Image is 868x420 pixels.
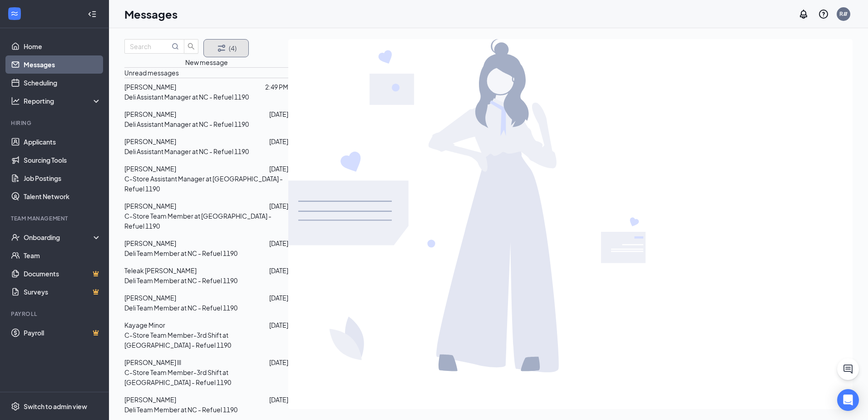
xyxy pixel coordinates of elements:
[124,405,237,415] p: Deli Team Member at NC - Refuel 1190
[124,146,249,156] p: Deli Assistant Manager at NC - Refuel 1190
[185,57,228,67] button: New message
[124,294,176,302] span: [PERSON_NAME]
[269,238,288,248] p: [DATE]
[11,96,20,105] svg: Analysis
[124,248,237,258] p: Deli Team Member at NC - Refuel 1190
[124,266,197,275] span: Teleak [PERSON_NAME]
[837,389,859,411] div: Open Intercom Messenger
[124,395,176,404] span: [PERSON_NAME]
[11,215,99,222] div: Team Management
[265,82,288,92] p: 2:49 PM
[124,303,237,313] p: Deli Team Member at NC - Refuel 1190
[24,96,102,105] div: Reporting
[269,395,288,405] p: [DATE]
[269,320,288,330] p: [DATE]
[798,9,809,20] svg: Notifications
[837,358,859,380] button: ChatActive
[269,109,288,119] p: [DATE]
[124,83,176,91] span: [PERSON_NAME]
[10,9,19,18] svg: WorkstreamLogo
[124,202,176,210] span: [PERSON_NAME]
[130,41,170,51] input: Search
[124,6,178,22] h1: Messages
[24,283,101,301] a: SurveysCrown
[11,402,20,411] svg: Settings
[124,92,249,102] p: Deli Assistant Manager at NC - Refuel 1190
[818,9,829,20] svg: QuestionInfo
[24,133,101,151] a: Applicants
[11,233,20,242] svg: UserCheck
[203,39,249,57] button: Filter (4)
[24,246,101,265] a: Team
[24,265,101,283] a: DocumentsCrown
[124,165,176,173] span: [PERSON_NAME]
[124,69,179,77] span: Unread messages
[24,187,101,205] a: Talent Network
[24,74,101,92] a: Scheduling
[24,151,101,169] a: Sourcing Tools
[124,321,165,329] span: Kayage Minor
[269,265,288,275] p: [DATE]
[269,201,288,211] p: [DATE]
[124,358,181,366] span: [PERSON_NAME] lll
[24,402,87,411] div: Switch to admin view
[124,110,176,118] span: [PERSON_NAME]
[24,233,94,242] div: Onboarding
[269,164,288,174] p: [DATE]
[124,330,288,350] p: C-Store Team Member-3rd Shift at [GEOGRAPHIC_DATA] - Refuel 1190
[839,10,848,18] div: R#
[124,211,288,231] p: C-Store Team Member at [GEOGRAPHIC_DATA] - Refuel 1190
[24,37,101,55] a: Home
[124,174,288,194] p: C-Store Assistant Manager at [GEOGRAPHIC_DATA] - Refuel 1190
[172,43,179,50] svg: MagnifyingGlass
[124,367,288,387] p: C-Store Team Member-3rd Shift at [GEOGRAPHIC_DATA] - Refuel 1190
[184,39,198,54] button: search
[269,136,288,146] p: [DATE]
[88,10,97,19] svg: Collapse
[24,324,101,342] a: PayrollCrown
[124,119,249,129] p: Deli Assistant Manager at NC - Refuel 1190
[124,137,176,145] span: [PERSON_NAME]
[11,310,99,318] div: Payroll
[843,364,853,375] svg: ChatActive
[11,119,99,127] div: Hiring
[124,239,176,247] span: [PERSON_NAME]
[24,169,101,187] a: Job Postings
[184,43,198,50] span: search
[124,275,237,285] p: Deli Team Member at NC - Refuel 1190
[216,43,227,54] svg: Filter
[269,293,288,303] p: [DATE]
[24,55,101,74] a: Messages
[269,357,288,367] p: [DATE]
